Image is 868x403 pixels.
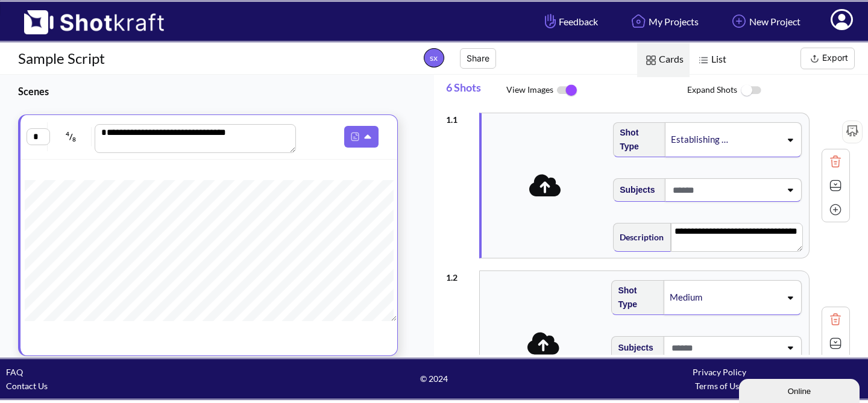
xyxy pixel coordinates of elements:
[800,48,855,69] button: Export
[506,78,687,103] span: View Images
[614,227,664,247] span: Description
[826,201,844,219] img: Add Icon
[6,367,23,377] a: FAQ
[687,78,868,104] span: Expand Shots
[696,52,711,68] img: List Icon
[612,281,658,314] span: Shot Type
[446,107,473,127] div: 1 . 1
[72,136,76,143] span: 8
[66,130,69,137] span: 4
[553,78,580,103] img: ToggleOn Icon
[737,78,764,104] img: ToggleOff Icon
[577,379,862,393] div: Terms of Use
[291,372,576,386] span: © 2024
[542,11,559,31] img: Hand Icon
[720,5,810,37] a: New Project
[577,365,862,379] div: Privacy Policy
[614,123,659,157] span: Shot Type
[612,338,653,358] span: Subjects
[637,43,690,77] span: Cards
[542,14,598,28] span: Feedback
[826,177,844,195] img: Expand Icon
[826,334,844,352] img: Expand Icon
[347,129,363,145] img: Pdf Icon
[739,376,862,403] iframe: chat widget
[6,381,48,391] a: Contact Us
[51,127,92,146] span: /
[807,51,822,66] img: Export Icon
[18,84,404,98] h3: Scenes
[460,48,496,69] button: Share
[690,43,732,77] span: List
[826,310,844,328] img: Trash Icon
[729,11,749,31] img: Add Icon
[826,152,844,170] img: Trash Icon
[628,11,649,31] img: Home Icon
[446,75,506,107] span: 6 Shots
[619,5,708,37] a: My Projects
[424,48,444,67] span: sx
[643,52,659,68] img: Card Icon
[614,180,655,200] span: Subjects
[670,131,730,148] div: Establishing shot
[446,264,473,284] div: 1 . 2
[668,289,729,305] div: Medium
